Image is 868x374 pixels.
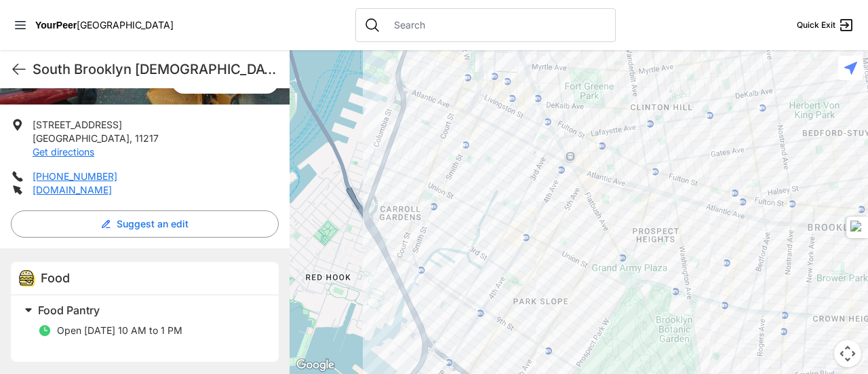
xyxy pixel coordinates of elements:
[293,356,338,374] a: Open this area in Google Maps (opens a new window)
[41,271,70,285] span: Food
[386,18,607,32] input: Search
[77,19,174,31] span: [GEOGRAPHIC_DATA]
[11,210,279,238] button: Suggest an edit
[117,217,189,231] span: Suggest an edit
[57,324,182,336] span: Open [DATE] 10 AM to 1 PM
[293,356,338,374] img: Google
[33,184,112,195] a: [DOMAIN_NAME]
[33,60,279,79] h1: South Brooklyn [DEMOGRAPHIC_DATA] (SDA) [DEMOGRAPHIC_DATA]
[135,132,159,144] span: 11217
[35,20,77,31] span: YourPeer
[33,119,122,130] span: [STREET_ADDRESS]
[33,132,130,144] span: [GEOGRAPHIC_DATA]
[130,132,132,144] span: ,
[33,170,117,182] a: [PHONE_NUMBER]
[797,20,835,31] span: Quick Exit
[797,17,854,33] a: Quick Exit
[33,146,94,157] a: Get directions
[38,303,100,317] span: Food Pantry
[35,21,174,29] a: YourPeer[GEOGRAPHIC_DATA]
[834,340,861,367] button: Map camera controls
